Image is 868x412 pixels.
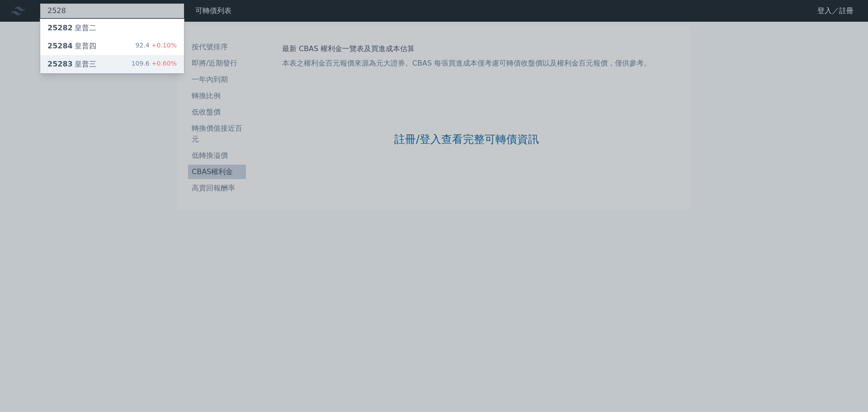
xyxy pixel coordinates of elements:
[40,55,184,73] a: 25283皇普三 109.6+0.60%
[150,60,177,67] span: +0.60%
[47,24,73,32] span: 25282
[47,41,96,52] div: 皇普四
[823,369,868,412] div: 聊天小工具
[47,42,73,50] span: 25284
[40,19,184,37] a: 25282皇普二
[40,37,184,55] a: 25284皇普四 92.4+0.10%
[132,59,177,70] div: 109.6
[150,42,177,49] span: +0.10%
[47,60,73,68] span: 25283
[47,59,96,70] div: 皇普三
[47,23,96,33] div: 皇普二
[823,369,868,412] iframe: Chat Widget
[136,41,177,52] div: 92.4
